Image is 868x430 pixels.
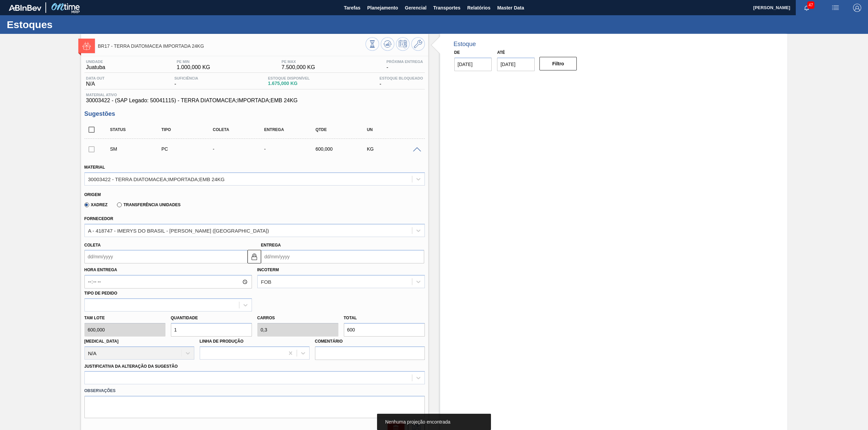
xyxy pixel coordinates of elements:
[385,60,425,70] div: -
[497,50,505,55] label: Até
[250,253,258,261] img: locked
[84,313,165,323] label: Tam lote
[387,60,423,64] span: Próxima Entrega
[853,4,861,12] img: Logout
[344,4,360,12] span: Tarefas
[82,42,91,50] img: Ícone
[257,267,279,272] label: Incoterm
[86,64,105,70] span: Juatuba
[367,4,398,12] span: Planejamento
[7,21,127,28] h1: Estoques
[86,93,423,97] span: Material ativo
[385,419,450,425] span: Nenhuma projeção encontrada
[211,127,270,132] div: Coleta
[200,339,244,344] label: Linha de Produção
[173,76,200,87] div: -
[497,58,535,71] input: dd/mm/yyyy
[314,127,372,132] div: Qtde
[84,165,105,170] label: Material
[539,57,577,70] button: Filtro
[84,216,113,221] label: Fornecedor
[88,228,269,233] div: A - 418747 - IMERYS DO BRASIL - [PERSON_NAME] ([GEOGRAPHIC_DATA])
[84,339,119,344] label: [MEDICAL_DATA]
[108,127,167,132] div: Status
[281,60,315,64] span: PE MAX
[84,250,248,263] input: dd/mm/yyyy
[497,4,524,12] span: Master Data
[365,146,424,152] div: KG
[86,98,423,104] span: 30003422 - (SAP Legado: 50041115) - TERRA DIATOMACEA;IMPORTADA;EMB 24KG
[171,316,198,320] label: Quantidade
[86,60,105,64] span: Unidade
[261,279,272,285] div: FOB
[796,3,817,13] button: Notificações
[98,44,366,49] span: BR17 - TERRA DIATOMACEA IMPORTADA 24KG
[344,316,357,320] label: Total
[454,50,460,55] label: De
[117,202,180,207] label: Transferência Unidades
[160,146,218,152] div: Pedido de Compra
[84,76,106,87] div: N/A
[268,76,310,80] span: Estoque Disponível
[454,41,476,48] div: Estoque
[314,146,372,152] div: 600,000
[84,192,101,197] label: Origem
[262,146,321,152] div: -
[807,1,814,9] span: 47
[177,64,210,70] span: 1.000,000 KG
[411,37,425,51] button: Ir ao Master Data / Geral
[268,81,310,86] span: 1.675,000 KG
[261,250,424,263] input: dd/mm/yyyy
[9,5,41,11] img: TNhmsLtSVTkK8tSr43FrP2fwEKptu5GPRR3wAAAABJRU5ErkJggg==
[454,58,492,71] input: dd/mm/yyyy
[831,4,840,12] img: userActions
[467,4,490,12] span: Relatórios
[365,127,424,132] div: UN
[174,76,198,80] span: Suficiência
[84,110,425,117] h3: Sugestões
[84,364,178,369] label: Justificativa da Alteração da Sugestão
[84,265,252,275] label: Hora Entrega
[108,146,167,152] div: Sugestão Manual
[248,250,261,263] button: locked
[211,146,270,152] div: -
[262,127,321,132] div: Entrega
[405,4,427,12] span: Gerencial
[88,176,225,182] div: 30003422 - TERRA DIATOMACEA;IMPORTADA;EMB 24KG
[379,76,423,80] span: Estoque Bloqueado
[84,386,425,396] label: Observações
[396,37,410,51] button: Programar Estoque
[378,76,425,87] div: -
[366,37,379,51] button: Visão Geral dos Estoques
[84,202,108,207] label: Xadrez
[261,243,281,248] label: Entrega
[257,316,275,320] label: Carros
[433,4,460,12] span: Transportes
[84,291,117,296] label: Tipo de pedido
[86,76,105,80] span: Data out
[177,60,210,64] span: PE MIN
[160,127,218,132] div: Tipo
[381,37,394,51] button: Atualizar Gráfico
[281,64,315,70] span: 7.500,000 KG
[315,337,425,346] label: Comentário
[84,243,101,248] label: Coleta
